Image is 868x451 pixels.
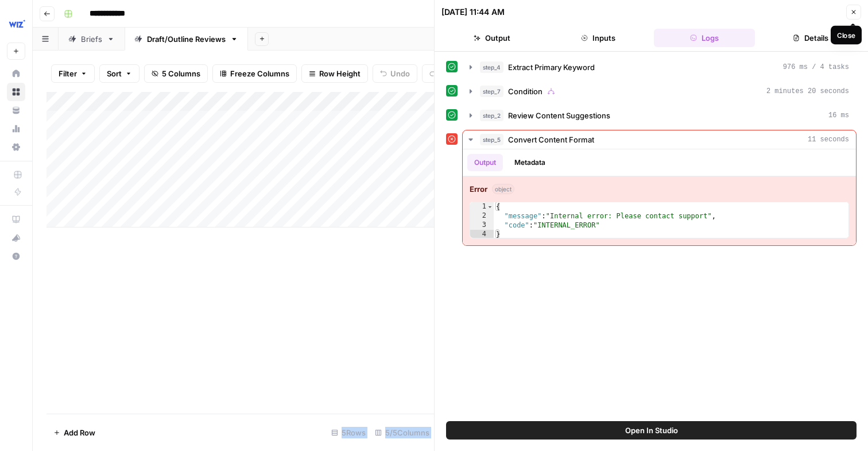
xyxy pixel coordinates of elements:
button: 976 ms / 4 tasks [463,58,856,76]
button: Details [759,29,861,47]
div: 3 [470,221,494,230]
span: Sort [107,68,122,79]
span: Toggle code folding, rows 1 through 4 [487,202,493,211]
a: Usage [7,120,25,138]
button: Undo [373,64,417,83]
button: Sort [99,64,139,83]
button: 16 ms [463,106,856,125]
span: Row Height [319,68,361,79]
a: Draft/Outline Reviews [125,28,248,51]
a: Home [7,64,25,83]
button: 11 seconds [463,130,856,149]
button: Output [467,154,503,171]
div: Briefs [81,33,102,45]
span: Open In Studio [625,425,678,436]
a: Browse [7,83,25,101]
div: Draft/Outline Reviews [147,33,226,45]
span: step_5 [480,134,503,145]
div: [DATE] 11:44 AM [441,6,505,18]
button: Metadata [507,154,552,171]
span: Extract Primary Keyword [508,61,595,73]
span: Freeze Columns [230,68,289,79]
span: step_2 [480,110,503,121]
div: 1 [470,202,494,211]
button: Output [441,29,543,47]
span: step_4 [480,61,503,73]
div: 4 [470,230,494,239]
button: Inputs [548,29,649,47]
a: Settings [7,138,25,156]
strong: Error [470,183,487,195]
button: Open In Studio [446,421,857,440]
span: Review Content Suggestions [508,110,610,121]
div: 11 seconds [463,149,856,245]
img: Wiz Logo [7,13,28,34]
span: Add Row [64,427,95,438]
span: Convert Content Format [508,134,594,145]
div: 2 [470,211,494,221]
span: step_7 [480,86,503,97]
button: 2 minutes 20 seconds [463,82,856,101]
button: Workspace: Wiz [7,9,25,38]
button: Row Height [301,64,368,83]
span: Undo [390,68,410,79]
span: 11 seconds [808,134,849,145]
button: Freeze Columns [212,64,297,83]
button: Help + Support [7,247,25,265]
div: 5/5 Columns [370,423,434,442]
span: Condition [508,86,542,97]
span: Filter [59,68,77,79]
div: What's new? [7,229,25,246]
span: object [492,184,514,194]
a: Briefs [59,28,125,51]
span: 2 minutes 20 seconds [766,86,849,97]
span: 5 Columns [162,68,200,79]
button: 5 Columns [144,64,208,83]
div: 5 Rows [327,423,370,442]
a: AirOps Academy [7,210,25,229]
span: 976 ms / 4 tasks [783,62,849,72]
a: Your Data [7,101,25,120]
button: Logs [654,29,755,47]
div: Close [837,30,855,40]
button: What's new? [7,229,25,247]
span: 16 ms [828,110,849,121]
button: Filter [51,64,95,83]
button: Add Row [46,423,102,442]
